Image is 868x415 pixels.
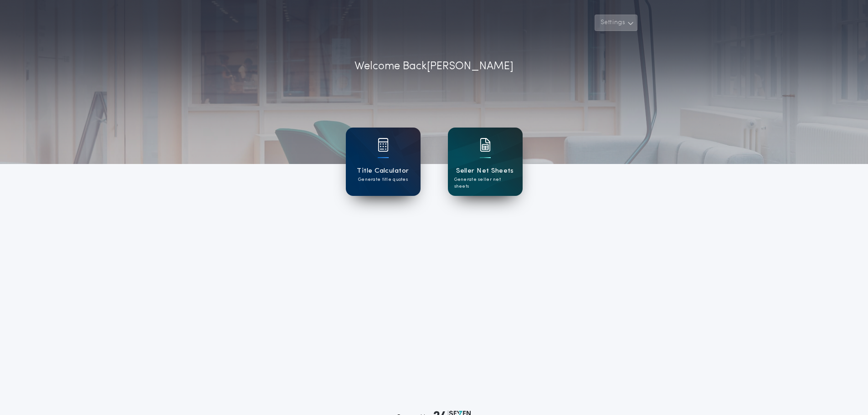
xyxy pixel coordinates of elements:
[480,138,491,152] img: card icon
[595,15,637,31] button: Settings
[346,128,421,196] a: card iconTitle CalculatorGenerate title quotes
[378,138,389,152] img: card icon
[456,166,514,176] h1: Seller Net Sheets
[454,176,516,190] p: Generate seller net sheets
[354,58,514,75] p: Welcome Back [PERSON_NAME]
[358,176,408,183] p: Generate title quotes
[448,128,523,196] a: card iconSeller Net SheetsGenerate seller net sheets
[357,166,409,176] h1: Title Calculator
